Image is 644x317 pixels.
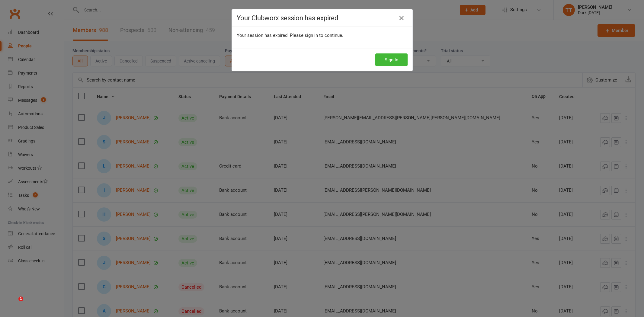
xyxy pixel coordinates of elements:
[237,33,343,38] span: Your session has expired. Please sign in to continue.
[18,296,23,301] span: 1
[6,296,21,311] iframe: Intercom live chat
[375,53,408,66] button: Sign In
[237,14,408,22] h4: Your Clubworx session has expired
[397,13,406,23] a: Close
